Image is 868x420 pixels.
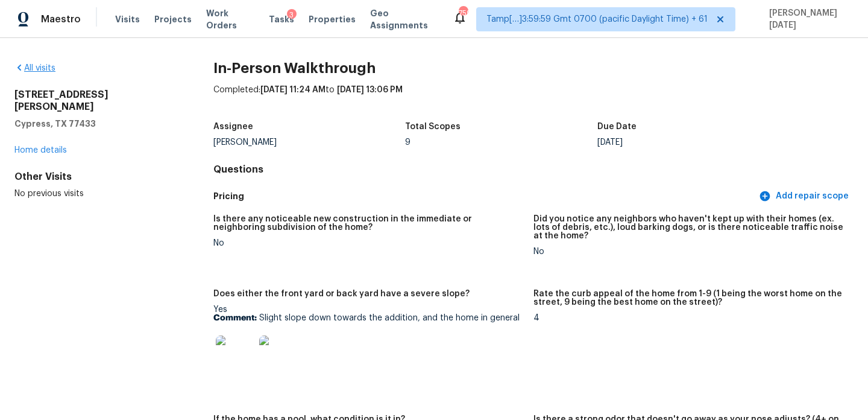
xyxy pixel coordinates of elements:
h5: Due Date [597,122,637,131]
h5: Pricing [213,190,756,203]
h5: Total Scopes [405,122,461,131]
div: 759 [459,7,467,19]
h5: Assignee [213,122,253,131]
div: Other Visits [14,171,175,183]
h5: Did you notice any neighbors who haven't kept up with their homes (ex. lots of debris, etc.), lou... [533,215,844,240]
h2: In-Person Walkthrough [213,62,854,74]
div: No [533,247,844,256]
span: Properties [309,13,356,25]
span: Visits [115,13,140,25]
span: Add repair scope [761,189,849,204]
span: Geo Assignments [370,7,439,31]
div: [PERSON_NAME] [213,138,406,147]
span: Work Orders [206,7,254,31]
h2: [STREET_ADDRESS][PERSON_NAME] [14,89,175,113]
b: Comment: [213,314,257,322]
p: Slight slope down towards the addition, and the home in general [213,314,524,322]
div: 3 [287,9,297,21]
button: Add repair scope [756,185,854,208]
span: Tamp[…]3:59:59 Gmt 0700 (pacific Daylight Time) + 61 [486,13,708,25]
span: [PERSON_NAME][DATE] [764,7,850,31]
h5: Does either the front yard or back yard have a severe slope? [213,290,470,298]
div: 9 [405,138,597,147]
div: No [213,239,524,247]
h5: Is there any noticeable new construction in the immediate or neighboring subdivision of the home? [213,215,524,232]
a: All visits [14,64,55,72]
a: Home details [14,146,67,154]
span: No previous visits [14,189,84,198]
span: Maestro [41,13,81,25]
span: [DATE] 11:24 AM [260,86,325,94]
div: [DATE] [597,138,790,147]
h4: Questions [213,164,854,176]
span: Projects [154,13,192,25]
span: Tasks [269,15,294,24]
div: Completed: to [213,84,854,115]
div: 4 [533,314,844,322]
h5: Rate the curb appeal of the home from 1-9 (1 being the worst home on the street, 9 being the best... [533,290,844,307]
span: [DATE] 13:06 PM [337,86,403,94]
div: Yes [213,305,524,381]
h5: Cypress, TX 77433 [14,118,175,130]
